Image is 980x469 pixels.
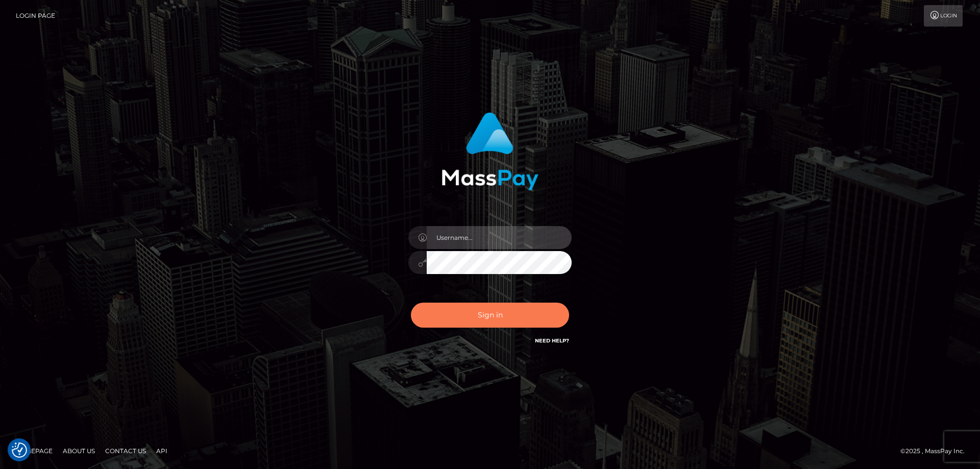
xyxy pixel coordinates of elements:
a: Homepage [11,443,57,459]
img: MassPay Login [442,112,538,190]
a: About Us [59,443,99,459]
a: Need Help? [535,337,569,344]
a: Contact Us [101,443,150,459]
a: Login Page [16,5,55,27]
div: © 2025 , MassPay Inc. [900,446,972,457]
a: API [152,443,171,459]
button: Consent Preferences [12,442,27,458]
img: Revisit consent button [12,442,27,458]
input: Username... [427,226,572,249]
a: Login [924,5,963,27]
button: Sign in [411,303,569,328]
